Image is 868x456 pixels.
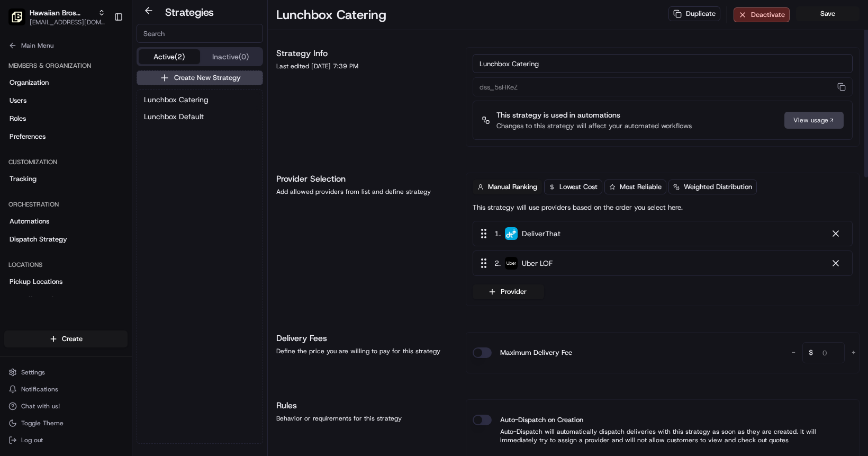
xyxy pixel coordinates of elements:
button: Save [796,6,860,21]
img: Hawaiian Bros (Manhattan_KS_ E. Poyntz) [8,8,25,25]
img: profile_deliverthat_partner.png [505,227,518,240]
div: Customization [4,154,128,171]
button: Manual Ranking [473,180,542,194]
a: Users [4,92,128,109]
span: Uber LOF [522,258,553,269]
button: Lunchbox Catering [139,92,260,107]
h1: Strategy Info [276,47,453,60]
label: Maximum Delivery Fee [500,347,572,358]
button: Provider [473,284,544,299]
button: Duplicate [668,6,720,21]
h1: Provider Selection [276,173,453,185]
button: Weighted Distribution [668,180,757,194]
span: Roles [10,114,26,123]
div: 2. Uber LOF [473,251,853,276]
a: Pickup Locations [4,273,128,290]
span: Chat with us! [21,402,60,410]
button: Lowest Cost [544,180,602,194]
span: Automations [10,217,49,226]
p: This strategy will use providers based on the order you select here. [473,203,683,212]
button: Toggle Theme [4,416,128,431]
button: Create [4,330,128,347]
button: Main Menu [4,38,128,53]
span: Toggle Theme [21,419,64,427]
span: Pickup Locations [10,277,62,287]
button: Chat with us! [4,399,128,414]
div: Last edited [DATE] 7:39 PM [276,62,453,70]
span: Lunchbox Catering [144,94,209,105]
a: Dropoff Locations [4,291,128,308]
button: Create New Strategy [137,70,263,85]
a: Preferences [4,128,128,145]
span: Manual Ranking [488,182,537,192]
a: Dispatch Strategy [4,231,128,248]
div: Add allowed providers from list and define strategy [276,187,453,196]
div: Behavior or requirements for this strategy [276,414,453,423]
span: $ [804,344,817,365]
button: Lunchbox Default [139,109,260,124]
span: Create [62,334,83,344]
div: Locations [4,256,128,273]
span: Tracking [10,174,37,184]
input: Search [137,24,263,43]
p: This strategy is used in automations [496,110,692,120]
h1: Rules [276,399,453,412]
div: 1. DeliverThat [473,221,853,246]
a: Organization [4,74,128,91]
div: Members & Organization [4,57,128,74]
div: Define the price you are willing to pay for this strategy [276,347,453,355]
span: Log out [21,436,43,444]
span: Weighted Distribution [684,182,752,192]
p: Auto-Dispatch will automatically dispatch deliveries with this strategy as soon as they are creat... [473,427,853,444]
button: [EMAIL_ADDRESS][DOMAIN_NAME] [30,18,105,26]
img: uber-new-logo.jpeg [505,257,518,270]
label: Auto-Dispatch on Creation [500,415,583,425]
button: Deactivate [734,7,790,22]
span: Main Menu [21,41,53,50]
button: Active (2) [139,49,200,64]
a: Automations [4,213,128,230]
h1: Lunchbox Catering [276,6,386,23]
span: Preferences [10,132,46,141]
button: Hawaiian Bros (Manhattan_KS_ E. Poyntz)Hawaiian Bros (Manhattan_KS_ [PERSON_NAME])[EMAIL_ADDRESS]... [4,4,110,30]
span: Users [10,96,26,105]
span: Settings [21,368,45,377]
a: Roles [4,110,128,127]
h1: Delivery Fees [276,332,453,345]
div: 1 . [477,228,560,239]
a: View usage [784,112,844,129]
span: Most Reliable [620,182,662,192]
a: Tracking [4,171,128,187]
span: Lunchbox Default [144,111,204,122]
span: Organization [10,78,49,87]
button: Inactive (0) [200,49,261,64]
p: Changes to this strategy will affect your automated workflows [496,121,692,131]
span: Dispatch Strategy [10,235,67,244]
button: Settings [4,365,128,380]
button: Most Reliable [604,180,666,194]
div: Orchestration [4,196,128,213]
div: 2 . [477,257,553,269]
span: DeliverThat [522,228,560,239]
span: Notifications [21,385,58,394]
span: Lowest Cost [559,182,598,192]
button: Notifications [4,382,128,397]
h2: Strategies [165,5,214,20]
button: Hawaiian Bros (Manhattan_KS_ [PERSON_NAME]) [30,7,94,18]
button: Log out [4,433,128,448]
span: Dropoff Locations [10,295,64,305]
